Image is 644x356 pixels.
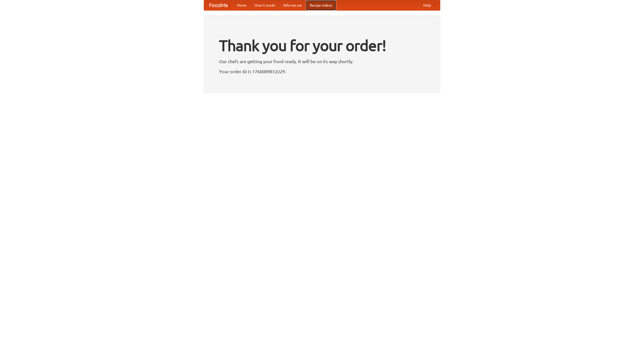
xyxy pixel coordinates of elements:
p: Our chefs are getting your food ready. It will be on its way shortly. [219,58,425,65]
a: Help [419,0,435,10]
p: Your order ID is 1760089812229. [219,68,425,75]
a: Who we are [279,0,306,10]
a: FoodMe [204,0,233,10]
a: Recipe videos [306,0,336,10]
h1: Thank you for your order! [219,33,425,58]
a: Home [233,0,251,10]
a: How it works [251,0,279,10]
